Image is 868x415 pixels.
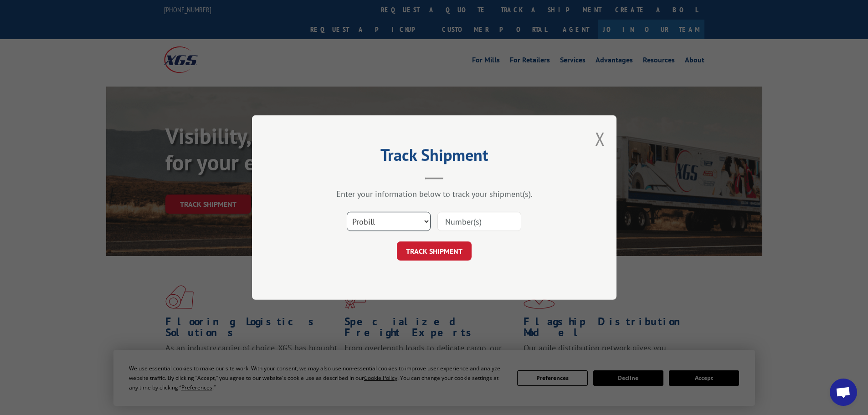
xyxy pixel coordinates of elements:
[397,241,472,261] button: TRACK SHIPMENT
[437,212,521,231] input: Number(s)
[830,379,857,406] div: Open chat
[298,189,571,199] div: Enter your information below to track your shipment(s).
[298,149,571,166] h2: Track Shipment
[595,127,605,151] button: Close modal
